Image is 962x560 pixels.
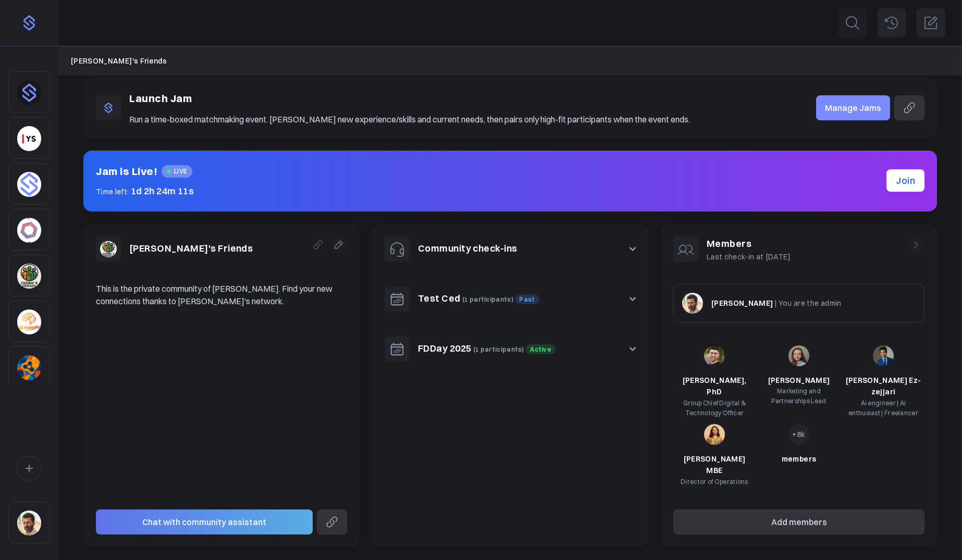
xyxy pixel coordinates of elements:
img: dhnou9yomun9587rl8johsq6w6vr [17,80,41,105]
nav: Breadcrumb [71,55,949,67]
p: Last check-in at [DATE] [707,251,791,263]
span: Director of Operations [681,478,748,486]
p: Run a time-boxed matchmaking event. [PERSON_NAME] new experience/skills and current needs, then p... [129,113,690,126]
button: Add members [673,509,924,534]
img: 6gff4iocxuy891buyeergockefh7 [17,355,41,380]
img: 3pj2efuqyeig3cua8agrd6atck9r [17,264,41,289]
a: [PERSON_NAME]'s Friends [71,55,167,67]
span: [PERSON_NAME] [768,376,830,385]
img: 2jp1kfh9ib76c04m8niqu4f45e0u [17,309,41,334]
img: purple-logo-18f04229334c5639164ff563510a1dba46e1211543e89c7069427642f6c28bac.png [21,15,38,31]
a: Manage Jams [816,95,890,120]
span: Ai engineer | Ai enthusiast | Freelancer [848,399,918,417]
a: Join [886,169,924,192]
img: a6d43fdd8eaeddda03802812d36cce7f8215675e.jpg [704,424,725,445]
p: +8k [792,429,805,440]
span: 1d 2h 24m 11s [131,185,194,197]
img: 4sptar4mobdn0q43dsu7jy32kx6j [17,172,41,197]
p: This is the private community of [PERSON_NAME]. Find your new connections thanks to [PERSON_NAME]... [96,282,347,307]
h2: Jam is Live! [96,163,157,180]
span: (1 participants) [473,345,524,353]
h1: Members [707,237,791,252]
button: Chat with community assistant [96,509,313,534]
span: members [782,454,816,464]
span: [PERSON_NAME] Ez-zejjari [846,376,921,396]
button: Test Ced (1 participants) Past [372,274,648,324]
span: Past [515,294,539,304]
h1: [PERSON_NAME]'s Friends [129,241,253,256]
img: 55767ad48aca982840d1cafc991b14285931e639.jpg [788,345,809,366]
a: Community check-ins [418,242,517,254]
span: | You are the admin [775,298,842,308]
img: 4hc3xb4og75h35779zhp6duy5ffo [17,218,41,243]
a: Test Ced [418,292,461,304]
span: Group Chief Digital & Technology Officer [683,399,746,417]
span: (1 participants) [462,295,513,303]
span: LIVE [162,165,192,178]
span: Marketing and Partnerships Lead [771,387,826,405]
a: FDDay 2025 [418,342,472,354]
span: [PERSON_NAME], PhD [683,376,747,396]
img: 3pj2efuqyeig3cua8agrd6atck9r [100,241,117,257]
span: [PERSON_NAME] [711,298,773,308]
img: b7640654d5e8851c170ef497c83dfb146930f3de.jpg [704,345,725,366]
img: yorkseed.co [17,126,41,151]
p: Launch Jam [129,90,690,107]
img: sqr4epb0z8e5jm577i6jxqftq3ng [17,511,41,536]
span: Time left: [96,187,129,196]
span: [PERSON_NAME] MBE [684,454,746,475]
span: Active [526,344,556,354]
img: 283bcf1aace382520968f9800dee7853efc4a0a0.jpg [873,345,894,366]
img: sqr4epb0z8e5jm577i6jxqftq3ng [682,293,703,314]
button: Community check-ins [372,224,648,274]
button: FDDay 2025 (1 participants) Active [372,324,648,374]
